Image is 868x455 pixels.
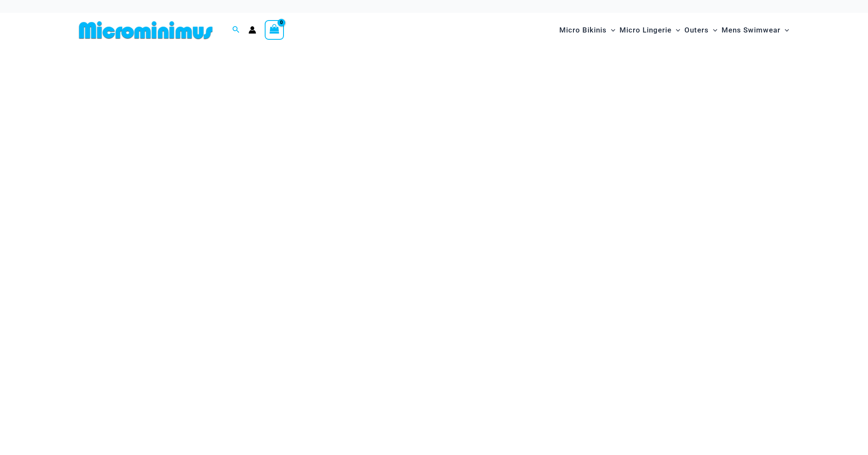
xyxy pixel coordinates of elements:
a: OutersMenu ToggleMenu Toggle [682,17,719,43]
span: Menu Toggle [709,19,717,41]
a: Mens SwimwearMenu ToggleMenu Toggle [719,17,791,43]
img: MM SHOP LOGO FLAT [76,21,216,40]
span: Menu Toggle [607,19,615,41]
span: Micro Bikinis [559,19,607,41]
a: Search icon link [232,25,240,35]
span: Mens Swimwear [722,19,780,41]
nav: Site Navigation [556,16,793,44]
a: Account icon link [248,26,256,34]
a: View Shopping Cart, empty [265,20,284,40]
a: Micro BikinisMenu ToggleMenu Toggle [557,17,617,43]
a: Micro LingerieMenu ToggleMenu Toggle [617,17,682,43]
span: Menu Toggle [780,19,789,41]
span: Outers [684,19,709,41]
span: Menu Toggle [672,19,680,41]
span: Micro Lingerie [620,19,672,41]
